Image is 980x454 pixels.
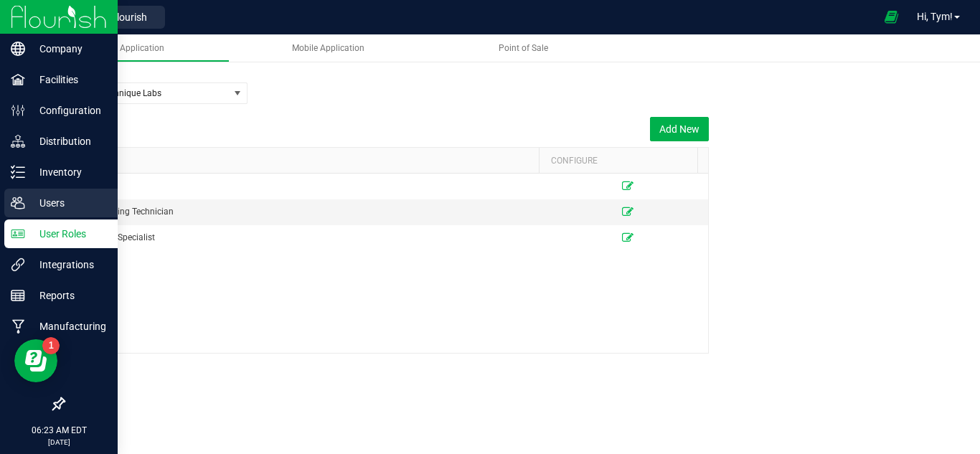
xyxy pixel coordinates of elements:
[25,225,111,242] p: User Roles
[25,133,111,150] p: Distribution
[650,117,709,141] button: Add New
[650,117,709,141] div: Add Role
[11,103,25,118] inline-svg: Configuration
[6,424,111,437] p: 06:23 AM EDT
[75,154,534,166] a: Name
[622,207,633,217] a: Edit Role
[11,319,25,334] inline-svg: Manufacturing
[11,257,25,272] inline-svg: Integrations
[917,11,953,22] span: Hi, Tym!
[25,194,111,212] p: Users
[25,318,111,335] p: Manufacturing
[11,227,25,241] inline-svg: User Roles
[292,43,364,53] span: Mobile Application
[25,287,111,304] p: Reports
[72,205,174,219] span: Manufacturing Technician
[25,164,111,181] p: Inventory
[42,337,60,354] iframe: Resource center unread badge
[11,196,25,210] inline-svg: Users
[539,148,697,174] th: Configure
[499,43,548,53] span: Point of Sale
[11,42,25,56] inline-svg: Company
[622,181,633,191] a: Edit Role
[64,83,229,103] span: Clean Technique Labs
[6,437,111,448] p: [DATE]
[11,288,25,303] inline-svg: Reports
[25,71,111,88] p: Facilities
[622,232,633,242] a: Edit Role
[25,256,111,273] p: Integrations
[875,3,908,31] span: Open Ecommerce Menu
[11,165,25,179] inline-svg: Inventory
[14,339,57,382] iframe: Resource center
[11,134,25,148] inline-svg: Distribution
[25,102,111,119] p: Configuration
[11,72,25,87] inline-svg: Facilities
[100,43,164,53] span: Web Application
[25,40,111,57] p: Company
